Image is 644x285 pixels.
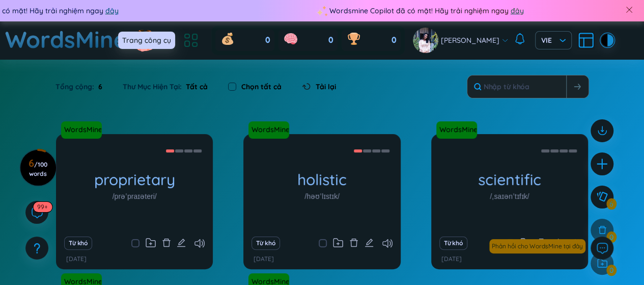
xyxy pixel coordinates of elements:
h3: 6 [26,159,49,177]
input: Nhập từ khóa [467,75,566,98]
span: delete [162,238,171,247]
button: edit [177,236,186,250]
button: delete [349,236,358,250]
div: Tổng cộng : [55,76,113,97]
a: WordsMine [60,124,103,135]
div: Thư Mục Hiện Tại : [113,76,218,97]
span: đây [507,5,520,16]
a: WordsMine [61,121,106,139]
span: / 100 words [29,161,47,177]
p: [DATE] [66,254,87,264]
a: WordsMine [5,21,127,58]
button: edit [365,236,374,250]
button: Từ khó [439,237,467,250]
span: Tải lại [316,81,336,92]
span: edit [365,238,374,247]
h1: /ˌsaɪənˈtɪfɪk/ [490,191,529,202]
h1: holistic [243,171,400,189]
a: avatar [413,28,441,53]
button: edit [552,236,561,250]
span: 0 [265,35,270,46]
span: edit [552,238,561,247]
span: plus [596,158,608,170]
span: đây [102,5,115,16]
button: delete [537,236,546,250]
h1: /prəˈpraɪəteri/ [113,191,157,202]
button: Từ khó [64,237,92,250]
img: avatar [413,28,438,53]
h1: proprietary [56,171,213,189]
a: WordsMine [436,121,481,139]
span: 6 [94,81,102,92]
a: WordsMine [247,124,290,135]
span: VIE [541,35,566,45]
button: delete [162,236,171,250]
a: WordsMine [248,121,293,139]
img: flashSalesIcon.a7f4f837.png [134,25,154,56]
sup: 573 [33,202,52,212]
h1: /həʊˈlɪstɪk/ [304,191,340,202]
span: delete [537,238,546,247]
p: [DATE] [254,254,274,264]
label: Chọn tất cả [241,81,282,92]
a: WordsMine [435,124,478,135]
span: [PERSON_NAME] [441,35,499,46]
span: edit [177,238,186,247]
span: 0 [391,35,397,46]
p: [DATE] [441,254,462,264]
div: Trang công cụ [118,32,175,49]
span: delete [349,238,358,247]
span: Tất cả [182,82,208,91]
span: 0 [328,35,333,46]
h1: scientific [431,171,588,189]
button: Từ khó [251,237,279,250]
